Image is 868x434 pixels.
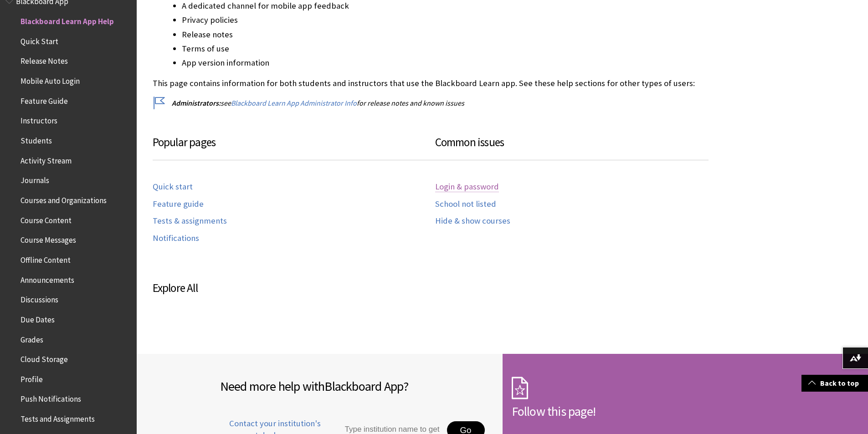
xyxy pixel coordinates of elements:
[21,312,55,324] span: Due Dates
[21,233,76,245] span: Course Messages
[21,332,43,344] span: Grades
[435,182,499,192] a: Login & password
[21,93,68,106] span: Feature Guide
[182,56,718,69] li: App version information
[21,292,58,304] span: Discussions
[21,272,74,285] span: Announcements
[21,193,107,205] span: Courses and Organizations
[21,153,72,165] span: Activity Stream
[172,98,221,107] span: Administrators:
[21,173,49,185] span: Journals
[21,372,43,384] span: Profile
[153,233,199,244] a: Notifications
[182,14,718,26] li: Privacy policies
[21,34,58,46] span: Quick Start
[21,14,114,26] span: Blackboard Learn App Help
[153,280,718,297] h3: Explore All
[512,377,528,399] img: Subscription Icon
[435,199,496,209] a: School not listed
[153,134,435,161] h3: Popular pages
[21,213,72,225] span: Course Content
[435,216,510,226] a: Hide & show courses
[435,134,709,161] h3: Common issues
[21,252,71,265] span: Offline Content
[21,113,57,126] span: Instructors
[153,199,204,209] a: Feature guide
[153,98,718,108] p: see for release notes and known issues
[182,42,718,55] li: Terms of use
[21,133,52,145] span: Students
[21,352,68,364] span: Cloud Storage
[21,73,80,86] span: Mobile Auto Login
[231,98,357,108] a: Blackboard Learn App Administrator Info
[153,216,227,226] a: Tests & assignments
[153,182,193,192] a: Quick start
[324,378,403,394] span: Blackboard App
[801,375,868,392] a: Back to top
[21,392,81,404] span: Push Notifications
[512,402,785,421] h2: Follow this page!
[153,77,718,89] p: This page contains information for both students and instructors that use the Blackboard Learn ap...
[182,28,718,41] li: Release notes
[21,54,68,66] span: Release Notes
[220,377,493,396] h2: Need more help with ?
[21,411,95,424] span: Tests and Assignments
